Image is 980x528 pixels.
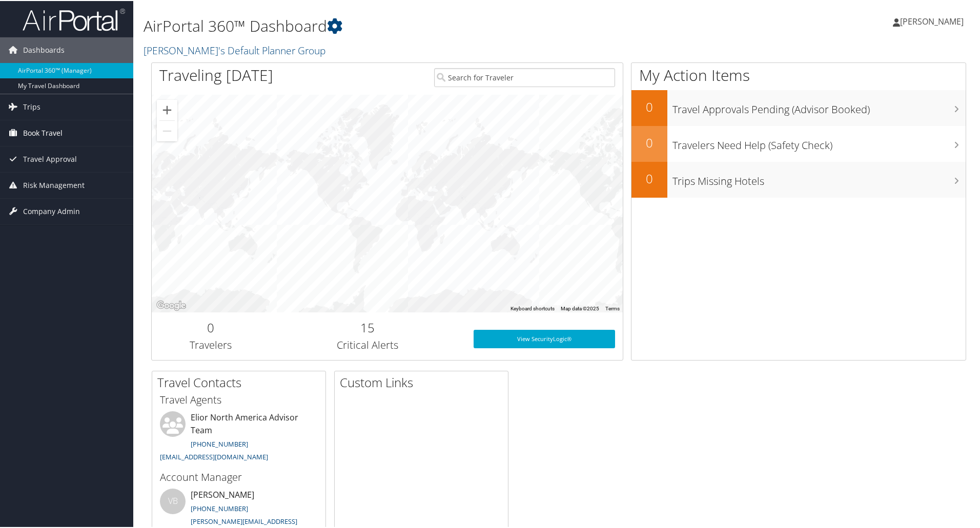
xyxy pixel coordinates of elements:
[672,96,966,116] h3: Travel Approvals Pending (Advisor Booked)
[23,145,77,171] span: Travel Approval
[155,410,323,465] li: Elior North America Advisor Team
[154,298,188,311] a: Open this area in Google Maps (opens a new window)
[154,298,188,311] img: Google
[277,318,458,335] h2: 15
[159,337,262,351] h3: Travelers
[191,503,248,512] a: [PHONE_NUMBER]
[144,14,697,36] h1: AirPortal 360™ Dashboard
[340,373,508,390] h2: Custom Links
[672,168,966,187] h3: Trips Missing Hotels
[23,7,125,31] img: airportal-logo.png
[605,305,620,310] a: Terms (opens in new tab)
[23,93,40,119] span: Trips
[144,43,328,56] a: [PERSON_NAME]'s Default Planner Group
[672,132,966,152] h3: Travelers Need Help (Safety Check)
[277,337,458,351] h3: Critical Alerts
[631,169,667,186] h2: 0
[474,329,615,347] a: View SecurityLogic®
[434,67,615,86] input: Search for Traveler
[631,161,966,197] a: 0Trips Missing Hotels
[631,133,667,151] h2: 0
[511,304,555,311] button: Keyboard shortcuts
[157,120,177,140] button: Zoom out
[160,488,186,513] div: VB
[191,438,248,448] a: [PHONE_NUMBER]
[23,119,63,145] span: Book Travel
[23,36,65,62] span: Dashboards
[160,469,318,483] h3: Account Manager
[160,451,268,460] a: [EMAIL_ADDRESS][DOMAIN_NAME]
[631,97,667,115] h2: 0
[631,64,966,85] h1: My Action Items
[631,125,966,161] a: 0Travelers Need Help (Safety Check)
[157,373,325,390] h2: Travel Contacts
[561,305,599,310] span: Map data ©2025
[893,5,974,36] a: [PERSON_NAME]
[159,64,273,85] h1: Traveling [DATE]
[631,89,966,125] a: 0Travel Approvals Pending (Advisor Booked)
[23,198,80,223] span: Company Admin
[157,99,177,119] button: Zoom in
[160,392,318,406] h3: Travel Agents
[900,15,964,26] span: [PERSON_NAME]
[23,172,85,197] span: Risk Management
[159,318,262,335] h2: 0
